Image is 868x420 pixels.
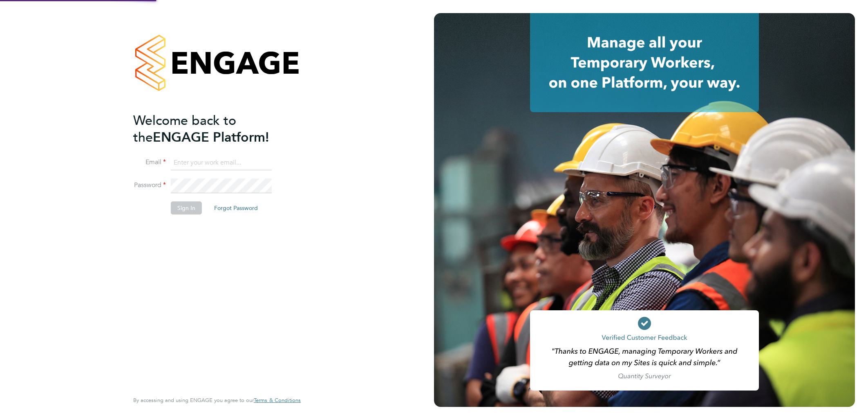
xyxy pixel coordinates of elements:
[254,397,301,404] a: Terms & Conditions
[133,181,166,190] label: Password
[133,113,236,145] span: Welcome back to the
[171,201,202,215] button: Sign In
[133,397,301,404] span: By accessing and using ENGAGE you agree to our
[208,201,264,215] button: Forgot Password
[254,397,301,404] span: Terms & Conditions
[133,112,293,146] h2: ENGAGE Platform!
[133,158,166,167] label: Email
[171,156,272,170] input: Enter your work email...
